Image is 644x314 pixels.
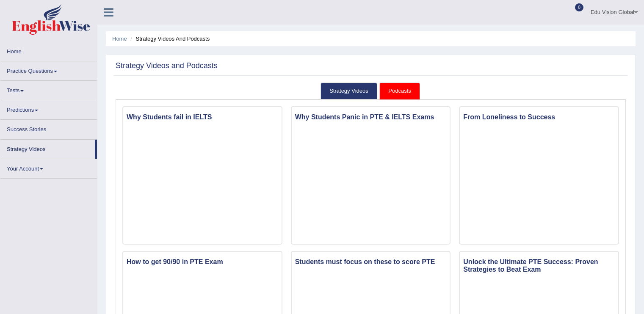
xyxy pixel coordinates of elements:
[116,62,218,70] h2: Strategy Videos and Podcasts
[460,111,618,123] h3: From Loneliness to Success
[128,35,210,43] li: Strategy Videos and Podcasts
[0,42,97,58] a: Home
[123,256,282,268] h3: How to get 90/90 in PTE Exam
[0,100,97,117] a: Predictions
[379,83,420,100] a: Podcasts
[575,3,583,11] span: 0
[0,81,97,97] a: Tests
[292,256,450,268] h3: Students must focus on these to score PTE
[0,140,95,156] a: Strategy Videos
[112,36,127,42] a: Home
[0,120,97,136] a: Success Stories
[123,111,282,123] h3: Why Students fail in IELTS
[0,61,97,78] a: Practice Questions
[0,159,97,176] a: Your Account
[460,256,618,275] h3: Unlock the Ultimate PTE Success: Proven Strategies to Beat Exam
[292,111,450,123] h3: Why Students Panic in PTE & IELTS Exams
[321,83,377,100] a: Strategy Videos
